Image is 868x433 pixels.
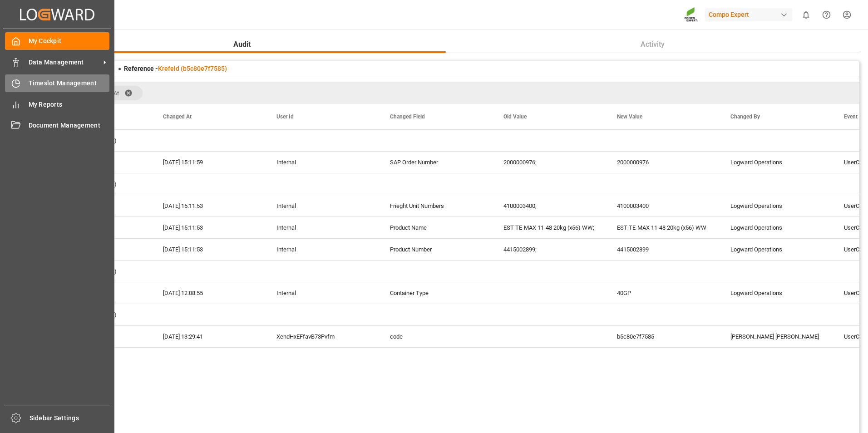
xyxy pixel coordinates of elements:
[379,326,493,347] div: code
[379,239,493,260] div: Product Number
[493,152,606,173] div: 2000000976;
[720,239,833,260] div: Logward Operations
[152,239,266,260] div: [DATE] 15:11:53
[379,282,493,304] div: Container Type
[720,326,833,347] div: [PERSON_NAME] [PERSON_NAME]
[446,36,860,53] button: Activity
[152,152,266,173] div: [DATE] 15:11:59
[493,195,606,216] div: 4100003400;
[230,39,254,50] span: Audit
[152,217,266,238] div: [DATE] 15:11:53
[390,113,425,120] span: Changed Field
[163,113,192,120] span: Changed At
[606,239,720,260] div: 4415002899
[705,8,792,21] div: Compo Expert
[816,5,837,25] button: Help Center
[266,282,379,304] div: Internal
[266,217,379,238] div: Internal
[606,152,720,173] div: 2000000976
[720,217,833,238] div: Logward Operations
[5,32,109,50] a: My Cockpit
[266,239,379,260] div: Internal
[5,95,109,113] a: My Reports
[637,39,668,50] span: Activity
[503,113,527,120] span: Old Value
[266,152,379,173] div: Internal
[493,217,606,238] div: EST TE-MAX 11-48 20kg (x56) WW;
[379,152,493,173] div: SAP Order Number
[152,282,266,304] div: [DATE] 12:08:55
[266,326,379,347] div: XendHxEFfavB73Pvfm
[493,239,606,260] div: 4415002899;
[276,113,294,120] span: User Id
[152,195,266,216] div: [DATE] 15:11:53
[844,113,858,120] span: Event
[39,36,446,53] button: Audit
[720,152,833,173] div: Logward Operations
[796,5,816,25] button: show 0 new notifications
[617,113,642,120] span: New Value
[266,195,379,216] div: Internal
[124,65,227,72] span: Reference -
[379,217,493,238] div: Product Name
[606,195,720,216] div: 4100003400
[29,121,110,130] span: Document Management
[606,326,720,347] div: b5c80e7f7585
[29,79,110,88] span: Timeslot Management
[720,195,833,216] div: Logward Operations
[730,113,760,120] span: Changed By
[29,58,100,67] span: Data Management
[705,6,796,23] button: Compo Expert
[720,282,833,304] div: Logward Operations
[379,195,493,216] div: Frieght Unit Numbers
[606,282,720,304] div: 40GP
[158,65,227,72] a: Krefeld (b5c80e7f7585)
[5,74,109,92] a: Timeslot Management
[606,217,720,238] div: EST TE-MAX 11-48 20kg (x56) WW
[30,413,111,423] span: Sidebar Settings
[29,36,110,46] span: My Cockpit
[152,326,266,347] div: [DATE] 13:29:41
[29,100,110,109] span: My Reports
[684,7,699,23] img: Screenshot%202023-09-29%20at%2010.02.21.png_1712312052.png
[5,117,109,134] a: Document Management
